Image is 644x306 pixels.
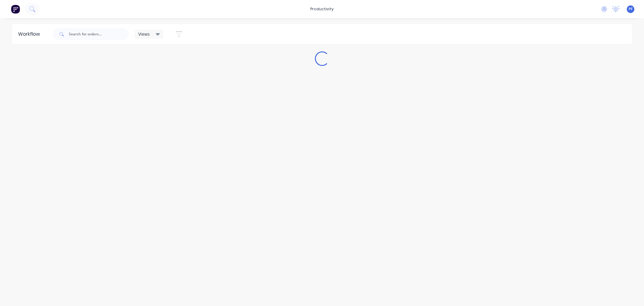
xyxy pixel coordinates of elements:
div: Workflow [18,31,43,38]
div: productivity [307,5,337,14]
span: Views [138,31,150,37]
input: Search for orders... [69,28,129,40]
img: Factory [11,5,20,14]
span: PF [629,6,633,12]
